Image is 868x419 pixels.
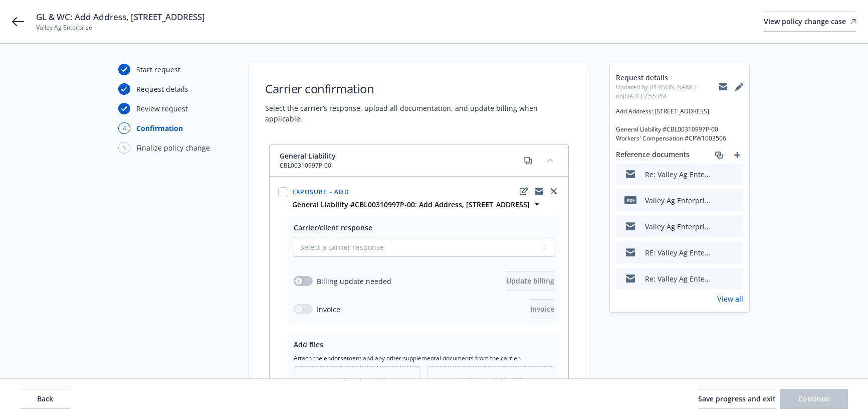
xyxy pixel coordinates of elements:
span: Select the carrier’s response, upload all documentation, and update billing when applicable. [265,103,573,124]
span: Billing update needed [317,276,391,287]
a: edit [518,185,530,197]
div: Review request [136,103,188,114]
div: Valley Ag Enterprise_Workers' Compensation #CPW1003506_Add Address, [STREET_ADDRESS]-14-2025.pdf [645,195,710,206]
div: View policy change case [764,12,856,31]
button: download file [714,195,722,206]
span: Carrier/client response [294,223,372,232]
span: Request details [616,72,719,83]
div: 5 [118,142,130,154]
div: Re: Valley Ag Enterprise (CPW1003506): MC65 filing [645,169,710,180]
div: Re: Valley Ag Enterprise (CPW1003506): MC65 filing [645,273,710,284]
button: preview file [730,273,739,284]
span: Invoice [317,304,340,315]
div: 4 [118,122,130,134]
button: collapse content [542,152,558,168]
span: Exposure - Add [292,188,349,196]
div: RE: Valley Ag Enterprise (CPW1003506): MC65 filing [645,247,710,258]
span: CBL00310997P-00 [280,161,336,170]
a: add [731,149,743,161]
button: preview file [730,169,739,180]
h1: Carrier confirmation [265,80,573,97]
div: Upload new files [294,366,421,395]
span: Continue [798,394,830,403]
div: Valley Ag Enterprise - General Liability #CBL00310997P-00: Add Address, [STREET_ADDRESS] [645,221,710,232]
span: GL & WC: Add Address, [STREET_ADDRESS] [36,11,205,23]
div: Select existing files [427,366,554,395]
a: View all [717,294,743,304]
span: pdf [624,196,636,204]
span: Updated by [PERSON_NAME] on [DATE] 2:55 PM [616,83,719,101]
button: preview file [730,195,739,206]
span: Add files [294,340,323,349]
span: Update billing [506,276,554,286]
span: Back [37,394,53,403]
span: General Liability [280,151,336,161]
a: copyLogging [533,185,545,197]
button: Invoice [530,299,554,319]
button: download file [714,273,722,284]
div: Confirmation [136,123,183,133]
button: Continue [780,389,848,409]
div: Start request [136,64,180,75]
div: General LiabilityCBL00310997P-00copycollapse content [270,145,568,177]
a: close [548,185,560,197]
button: Back [20,389,70,409]
div: Finalize policy change [136,143,210,153]
span: Select existing files [463,375,529,386]
span: Valley Ag Enterprise [36,23,205,32]
button: preview file [730,247,739,258]
span: Reference documents [616,149,690,161]
a: copy [522,155,534,167]
strong: General Liability #CBL00310997P-00: Add Address, [STREET_ADDRESS] [292,200,530,209]
a: View policy change case [764,12,856,32]
button: Update billing [506,271,554,291]
span: Save progress and exit [698,394,776,403]
span: Upload new files [334,375,391,386]
button: download file [714,247,722,258]
button: Save progress and exit [698,389,776,409]
span: Add Address: [STREET_ADDRESS] General Liability #CBL00310997P-00 Workers' Compensation #CPW1003506 [616,107,743,143]
a: associate [713,149,725,161]
button: download file [714,169,722,180]
span: Attach the endorsement and any other supplemental documents from the carrier. [294,354,554,362]
span: Invoice [530,304,554,314]
button: download file [714,221,722,232]
button: preview file [730,221,739,232]
div: Request details [136,84,188,94]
